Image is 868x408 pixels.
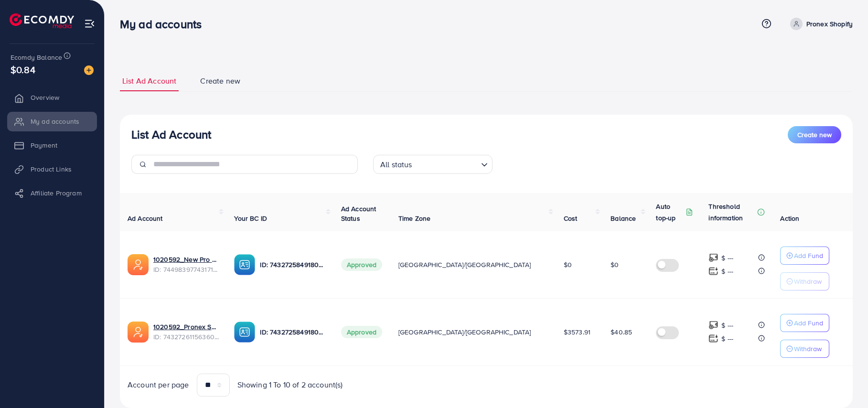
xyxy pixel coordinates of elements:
[780,340,829,358] button: Withdraw
[611,214,636,223] span: Balance
[341,204,376,223] span: Ad Account Status
[260,259,325,270] p: ID: 7432725849180520449
[780,272,829,290] button: Withdraw
[721,266,733,277] p: $ ---
[708,320,718,330] img: top-up amount
[131,128,211,141] h3: List Ad Account
[234,322,255,343] img: ic-ba-acc.ded83a64.svg
[794,250,823,261] p: Add Fund
[797,130,832,140] span: Create new
[806,18,853,30] p: Pronex Shopify
[611,260,619,269] span: $0
[234,254,255,275] img: ic-ba-acc.ded83a64.svg
[128,214,163,223] span: Ad Account
[398,260,531,269] span: [GEOGRAPHIC_DATA]/[GEOGRAPHIC_DATA]
[341,326,382,338] span: Approved
[564,214,578,223] span: Cost
[153,322,219,342] div: <span class='underline'>1020592_Pronex Shopify_1730566414571</span></br>7432726115636068368
[786,18,853,30] a: Pronex Shopify
[128,322,149,343] img: ic-ads-acc.e4c84228.svg
[721,333,733,344] p: $ ---
[237,379,343,390] span: Showing 1 To 10 of 2 account(s)
[398,214,430,223] span: Time Zone
[721,320,733,331] p: $ ---
[200,75,240,86] span: Create new
[378,158,414,172] span: All status
[564,260,572,269] span: $0
[788,126,841,143] button: Create new
[11,63,35,76] span: $0.84
[153,255,219,264] a: 1020592_New Pro Mix_1734550996535
[341,258,382,271] span: Approved
[128,254,149,275] img: ic-ads-acc.e4c84228.svg
[10,13,74,28] img: logo
[794,343,822,354] p: Withdraw
[84,18,95,29] img: menu
[153,322,219,332] a: 1020592_Pronex Shopify_1730566414571
[122,75,176,86] span: List Ad Account
[564,327,590,337] span: $3573.91
[656,201,684,224] p: Auto top-up
[708,266,718,276] img: top-up amount
[398,327,531,337] span: [GEOGRAPHIC_DATA]/[GEOGRAPHIC_DATA]
[153,332,219,342] span: ID: 7432726115636068368
[120,17,209,31] h3: My ad accounts
[708,201,755,224] p: Threshold information
[611,327,632,337] span: $40.85
[11,53,62,62] span: Ecomdy Balance
[373,155,493,174] div: Search for option
[780,214,799,223] span: Action
[708,333,718,344] img: top-up amount
[780,314,829,332] button: Add Fund
[415,156,477,172] input: Search for option
[260,326,325,338] p: ID: 7432725849180520449
[708,253,718,263] img: top-up amount
[794,276,822,287] p: Withdraw
[128,379,189,390] span: Account per page
[153,255,219,274] div: <span class='underline'>1020592_New Pro Mix_1734550996535</span></br>7449839774317182977
[780,247,829,265] button: Add Fund
[721,252,733,264] p: $ ---
[153,265,219,274] span: ID: 7449839774317182977
[84,65,94,75] img: image
[234,214,267,223] span: Your BC ID
[794,317,823,329] p: Add Fund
